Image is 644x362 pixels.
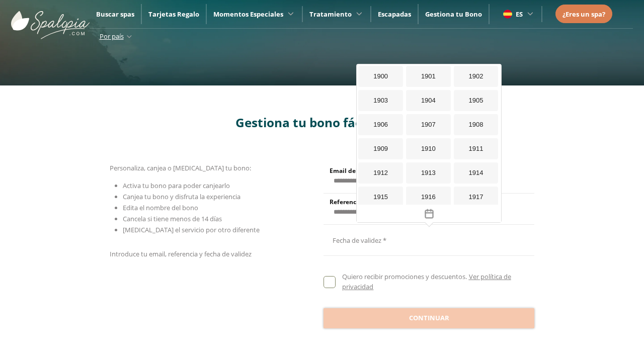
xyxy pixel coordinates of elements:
div: 1913 [406,162,451,184]
a: Ver política de privacidad [342,272,511,291]
div: 1910 [406,138,451,159]
a: ¿Eres un spa? [562,9,605,20]
div: 1903 [358,90,403,111]
span: Canjea tu bono y disfruta la experiencia [123,192,240,201]
span: Por país [100,32,124,41]
div: 1916 [406,187,451,208]
a: Escapadas [378,10,411,19]
div: 1906 [358,114,403,135]
a: Gestiona tu Bono [425,10,482,19]
div: 1901 [406,66,451,87]
span: Continuar [409,313,449,323]
button: Continuar [324,308,534,328]
div: 1904 [406,90,451,111]
a: Buscar spas [96,10,134,19]
div: 1915 [358,187,403,208]
div: 1911 [454,138,499,159]
button: Toggle overlay [357,205,501,222]
span: Cancela si tiene menos de 14 días [123,214,222,223]
div: 1912 [358,162,403,184]
span: Personaliza, canjea o [MEDICAL_DATA] tu bono: [110,163,251,172]
a: Tarjetas Regalo [148,10,199,19]
span: Edita el nombre del bono [123,203,198,212]
span: Quiero recibir promociones y descuentos. [342,272,467,281]
img: ImgLogoSpalopia.BvClDcEz.svg [11,1,90,39]
span: [MEDICAL_DATA] el servicio por otro diferente [123,225,260,234]
span: ¿Eres un spa? [562,10,605,19]
div: 1907 [406,114,451,135]
div: 1917 [454,187,499,208]
span: Gestiona tu bono fácilmente [235,114,409,131]
div: 1914 [454,162,499,184]
div: 1902 [454,66,499,87]
div: 1905 [454,90,499,111]
span: Introduce tu email, referencia y fecha de validez [110,249,252,258]
div: 1900 [358,66,403,87]
span: Activa tu bono para poder canjearlo [123,181,230,190]
div: 1909 [358,138,403,159]
div: 1908 [454,114,499,135]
